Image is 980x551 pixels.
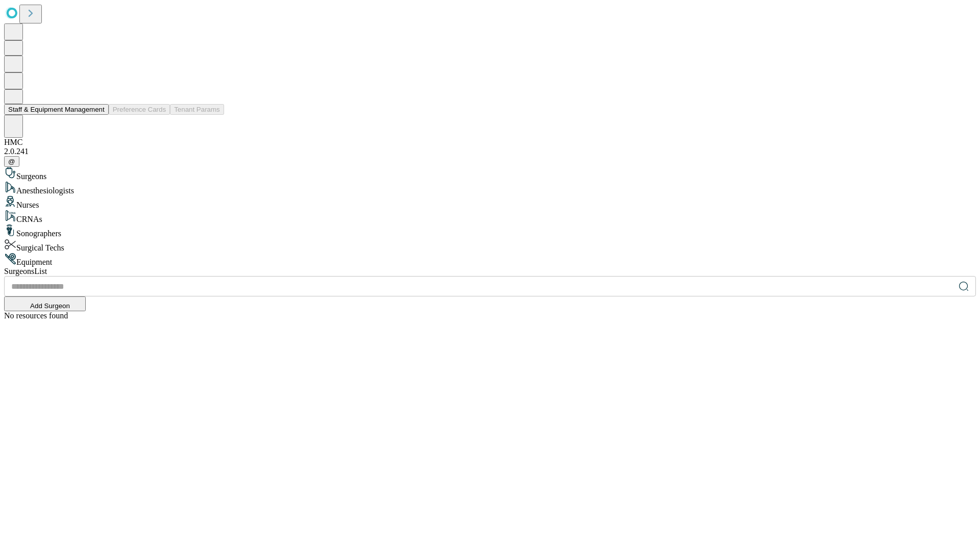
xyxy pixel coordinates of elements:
[4,224,976,238] div: Sonographers
[8,158,15,165] span: @
[4,181,976,195] div: Anesthesiologists
[170,104,224,115] button: Tenant Params
[4,104,109,115] button: Staff & Equipment Management
[4,296,86,311] button: Add Surgeon
[30,302,70,310] span: Add Surgeon
[4,253,976,267] div: Equipment
[4,156,19,167] button: @
[4,238,976,253] div: Surgical Techs
[4,138,976,147] div: HMC
[4,311,976,320] div: No resources found
[4,210,976,224] div: CRNAs
[4,147,976,156] div: 2.0.241
[4,267,976,276] div: Surgeons List
[4,195,976,210] div: Nurses
[109,104,170,115] button: Preference Cards
[4,167,976,181] div: Surgeons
